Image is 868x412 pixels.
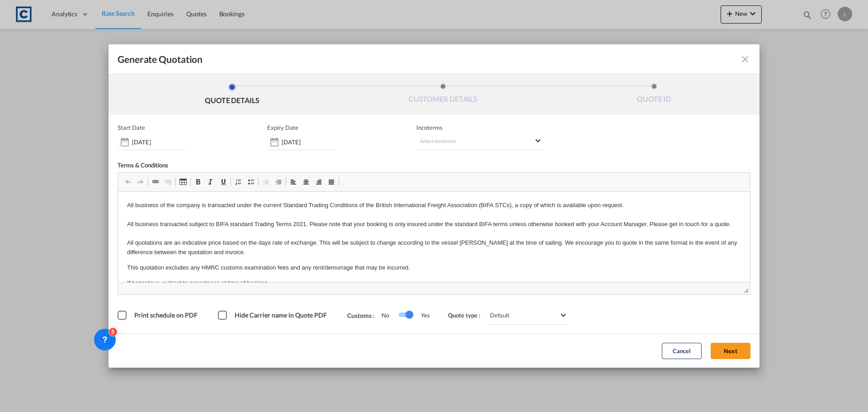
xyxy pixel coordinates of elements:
span: No [382,312,398,319]
md-switch: Switch 1 [398,308,412,322]
a: Bold (Ctrl+B) [192,176,204,188]
span: Customs : [347,312,382,319]
a: Link (Ctrl+K) [149,176,162,188]
md-checkbox: Print schedule on PDF [118,311,200,320]
span: Quote type : [448,312,487,319]
a: Table [177,176,189,188]
span: Yes [412,312,430,319]
p: Expiry Date [267,124,298,131]
a: Align Left [287,176,300,188]
span: Drag to resize [744,288,748,293]
button: Cancel [662,343,702,359]
a: Underline (Ctrl+U) [217,176,230,188]
p: All business of the company is transacted under the current Standard Trading Conditions of the Br... [9,9,623,66]
p: Start Date [118,124,145,131]
a: Italic (Ctrl+I) [204,176,217,188]
md-select: Select Incoterms [416,134,543,150]
span: Incoterms [416,124,543,131]
a: Undo (Ctrl+Z) [122,176,134,188]
input: Expiry date [282,138,336,146]
li: QUOTE DETAILS [127,83,338,108]
a: Redo (Ctrl+Y) [134,176,147,188]
body: Rich Text Editor, editor2 [9,9,623,96]
span: Generate Quotation [118,53,203,65]
button: Next [711,343,750,359]
p: This quotation excludes any HMRC customs examination fees and any rent/demurrage that may be incu... [9,71,623,81]
a: Increase Indent [272,176,285,188]
div: Terms & Conditions [118,161,434,172]
span: Print schedule on PDF [134,311,198,319]
md-checkbox: Hide Carrier name in Quote PDF [218,311,329,320]
a: Justify [325,176,338,188]
div: Default [490,312,509,319]
span: Hide Carrier name in Quote PDF [235,311,327,319]
a: Decrease Indent [259,176,272,188]
a: Unlink [162,176,175,188]
li: QUOTE ID [548,83,759,108]
md-icon: icon-close fg-AAA8AD cursor m-0 [740,54,750,65]
iframe: Rich Text Editor, editor2 [118,192,750,282]
a: Insert/Remove Bulleted List [245,176,257,188]
md-dialog: Generate QuotationQUOTE ... [108,44,759,368]
li: CUSTOMER DETAILS [338,83,549,108]
a: Align Right [312,176,325,188]
a: Centre [300,176,312,188]
input: Start date [132,138,186,146]
a: Insert/Remove Numbered List [232,176,245,188]
p: If hazardous, subject to acceptance at time of booking. [9,87,623,96]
